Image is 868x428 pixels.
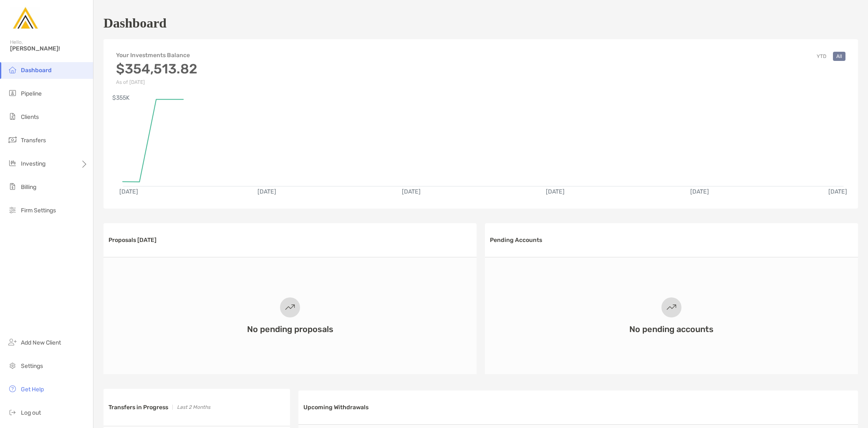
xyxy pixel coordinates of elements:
p: Last 2 Months [177,402,210,413]
text: [DATE] [119,188,138,195]
text: [DATE] [402,188,421,195]
h1: Dashboard [103,15,167,31]
span: Clients [21,113,39,121]
img: dashboard icon [8,65,18,75]
span: Billing [21,184,36,191]
text: [DATE] [828,188,847,195]
img: clients icon [8,111,18,121]
span: Transfers [21,137,46,144]
span: Log out [21,409,41,416]
button: All [833,52,845,61]
img: logout icon [8,407,18,417]
img: investing icon [8,158,18,168]
h3: Proposals [DATE] [108,237,156,244]
h4: Your Investments Balance [116,52,197,59]
h3: $354,513.82 [116,61,197,77]
text: [DATE] [546,188,565,195]
text: [DATE] [257,188,276,195]
h3: Pending Accounts [490,237,542,244]
span: [PERSON_NAME]! [10,45,88,52]
span: Firm Settings [21,207,56,214]
span: Investing [21,160,45,167]
span: Get Help [21,386,44,393]
img: get-help icon [8,384,18,394]
p: As of [DATE] [116,79,197,85]
img: add_new_client icon [8,337,18,347]
text: $355K [112,94,130,101]
img: settings icon [8,360,18,370]
text: [DATE] [690,188,709,195]
span: Add New Client [21,339,61,346]
h3: No pending proposals [247,324,333,334]
span: Settings [21,363,43,370]
img: transfers icon [8,135,18,145]
h3: Transfers in Progress [108,404,168,411]
h3: No pending accounts [629,324,714,334]
img: pipeline icon [8,88,18,98]
img: Zoe Logo [10,3,40,33]
img: firm-settings icon [8,205,18,215]
h3: Upcoming Withdrawals [303,404,368,411]
span: Pipeline [21,90,42,97]
span: Dashboard [21,67,52,74]
button: YTD [813,52,830,61]
img: billing icon [8,181,18,191]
